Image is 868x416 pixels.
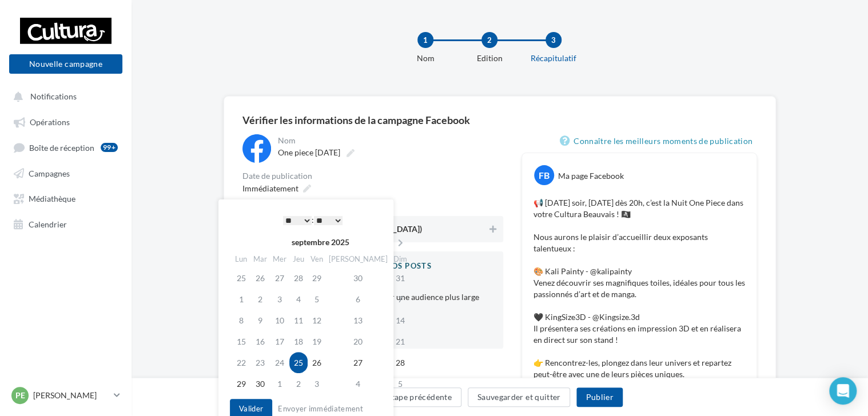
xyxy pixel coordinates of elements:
span: Opérations [30,117,70,127]
th: Mar [250,251,270,267]
td: 14 [391,310,411,331]
td: 16 [250,331,270,352]
td: 20 [326,331,391,352]
div: 2 [481,32,497,48]
td: 5 [308,289,326,310]
td: 25 [289,352,308,373]
td: 22 [232,352,250,373]
td: 10 [270,310,289,331]
td: 27 [270,267,289,289]
td: 29 [232,373,250,394]
td: 8 [232,310,250,331]
td: 24 [270,352,289,373]
div: 99+ [101,143,118,152]
td: 3 [270,289,289,310]
td: 2 [289,373,308,394]
td: 1 [232,289,250,310]
th: Jeu [289,251,308,267]
p: [PERSON_NAME] [33,390,109,401]
button: Notifications [7,86,120,106]
div: : [255,211,371,229]
a: Connaître les meilleurs moments de publication [560,134,757,148]
td: 27 [326,352,391,373]
span: Immédiatement [242,183,298,193]
td: 31 [391,267,411,289]
th: Dim [391,251,411,267]
td: 12 [308,310,326,331]
span: One piece [DATE] [278,147,340,157]
div: Date de publication [242,172,503,180]
td: 5 [391,373,411,394]
td: 4 [326,373,391,394]
a: Opérations [7,111,125,131]
td: 26 [250,267,270,289]
td: 7 [391,289,411,310]
td: 15 [232,331,250,352]
div: Edition [453,53,526,64]
th: Ven [308,251,326,267]
th: Mer [270,251,289,267]
button: Publier [576,387,622,407]
button: Sauvegarder et quitter [468,387,571,407]
td: 19 [308,331,326,352]
th: septembre 2025 [250,234,391,251]
td: 3 [308,373,326,394]
td: 1 [270,373,289,394]
td: 29 [308,267,326,289]
span: Campagnes [29,168,70,178]
a: Boîte de réception99+ [7,137,125,158]
th: Lun [232,251,250,267]
div: Récapitulatif [517,53,590,64]
span: Notifications [30,91,77,101]
td: 17 [270,331,289,352]
div: Vérifier les informations de la campagne Facebook [242,115,757,125]
td: 28 [289,267,308,289]
a: Médiathèque [7,187,125,208]
td: 9 [250,310,270,331]
span: Pe [15,390,25,401]
div: Nom [389,53,462,64]
td: 26 [308,352,326,373]
div: Nom [278,137,501,145]
td: 18 [289,331,308,352]
div: 1 [417,32,433,48]
span: Médiathèque [29,194,75,203]
div: Ma page Facebook [558,170,624,182]
td: 23 [250,352,270,373]
th: [PERSON_NAME] [326,251,391,267]
span: Calendrier [29,219,67,229]
td: 11 [289,310,308,331]
button: Nouvelle campagne [9,54,122,74]
td: 30 [250,373,270,394]
td: 4 [289,289,308,310]
div: FB [534,165,554,185]
span: Boîte de réception [29,142,94,152]
td: 21 [391,331,411,352]
a: Calendrier [7,213,125,234]
p: 📢 [DATE] soir, [DATE] dès 20h, c’est la Nuit One Piece dans votre Cultura Beauvais ! 🏴‍☠️ Nous au... [533,197,745,414]
td: 30 [326,267,391,289]
a: Pe [PERSON_NAME] [9,385,122,406]
a: Campagnes [7,162,125,183]
button: Envoyer immédiatement [273,402,368,415]
div: 3 [546,32,562,48]
td: 28 [391,352,411,373]
div: Open Intercom Messenger [829,377,857,405]
button: Étape précédente [377,387,461,407]
td: 25 [232,267,250,289]
td: 13 [326,310,391,331]
td: 2 [250,289,270,310]
td: 6 [326,289,391,310]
